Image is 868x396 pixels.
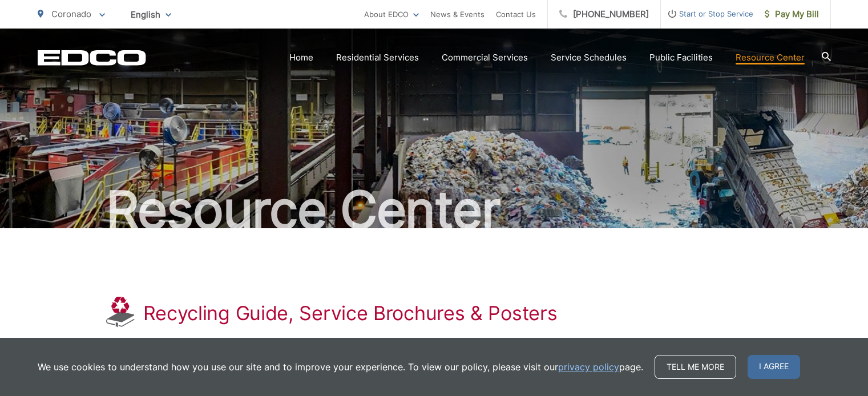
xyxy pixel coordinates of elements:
a: Contact Us [496,7,536,21]
span: English [122,5,180,25]
a: Public Facilities [649,51,713,64]
a: Service Schedules [551,51,627,64]
a: Residential Services [336,51,419,64]
a: EDCD logo. Return to the homepage. [38,50,146,66]
span: Pay My Bill [765,7,819,21]
h1: Recycling Guide, Service Brochures & Posters [143,302,558,325]
a: Commercial Services [442,51,528,64]
a: News & Events [430,7,485,21]
p: We use cookies to understand how you use our site and to improve your experience. To view our pol... [38,360,643,374]
a: Resource Center [736,51,805,64]
span: I agree [748,355,800,379]
a: privacy policy [558,360,619,374]
h2: Resource Center [38,181,831,239]
a: Home [289,51,313,64]
span: Coronado [51,9,91,19]
a: Tell me more [655,355,736,379]
a: About EDCO [364,7,419,21]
